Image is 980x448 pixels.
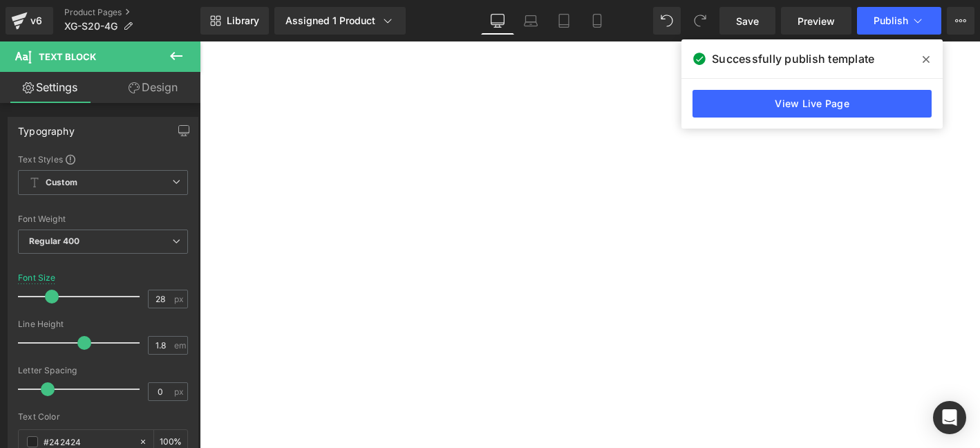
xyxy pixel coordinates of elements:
button: More [947,7,974,35]
button: Redo [686,7,714,35]
a: Mobile [581,7,614,35]
span: em [174,341,186,350]
div: v6 [28,12,45,30]
b: Regular 400 [29,236,80,246]
div: Text Color [18,412,188,422]
div: Letter Spacing [18,366,188,375]
div: Typography [18,118,75,137]
span: Successfully publish template [712,50,874,67]
div: Assigned 1 Product [285,14,395,28]
span: Publish [874,15,908,26]
button: Undo [653,7,681,35]
a: Product Pages [64,7,200,18]
a: Tablet [547,7,581,35]
span: px [174,295,186,304]
b: Custom [46,177,77,189]
div: Font Size [18,273,56,283]
div: Open Intercom Messenger [933,401,966,434]
a: v6 [6,7,53,35]
a: View Live Page [692,90,932,118]
a: Preview [781,7,851,35]
a: Desktop [481,7,514,35]
span: XG-S20-4G [64,21,117,32]
span: Preview [798,14,835,28]
div: Line Height [18,319,188,329]
span: px [174,387,186,396]
div: Text Styles [18,153,188,165]
span: Library [227,15,259,27]
div: Font Weight [18,214,188,224]
a: Laptop [514,7,547,35]
a: New Library [200,7,269,35]
button: Publish [857,7,941,35]
span: Save [736,14,759,28]
a: Design [103,72,203,103]
span: Text Block [39,51,96,62]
